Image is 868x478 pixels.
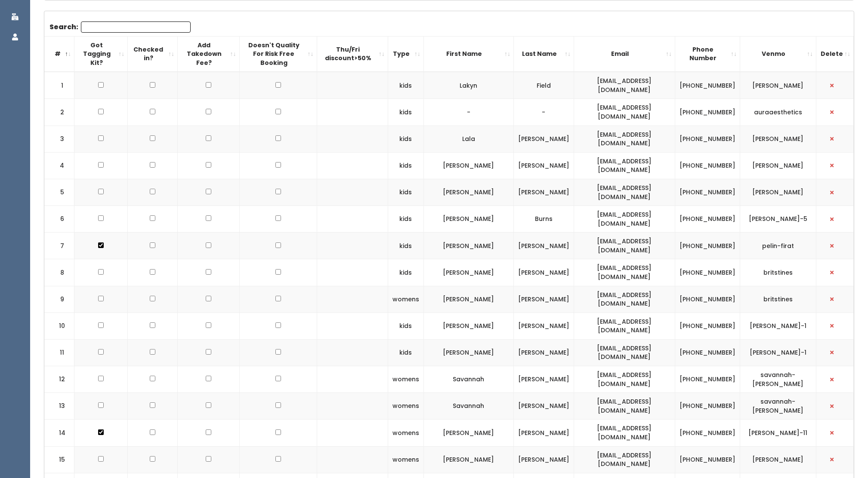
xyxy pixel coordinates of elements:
[81,21,191,33] input: Search:
[423,420,513,446] td: [PERSON_NAME]
[44,99,74,126] td: 2
[513,393,574,420] td: [PERSON_NAME]
[423,233,513,259] td: [PERSON_NAME]
[740,179,816,205] td: [PERSON_NAME]
[675,36,740,72] th: Phone Number: activate to sort column ascending
[740,393,816,420] td: savannah-[PERSON_NAME]
[675,206,740,233] td: [PHONE_NUMBER]
[44,72,74,99] td: 1
[388,36,423,72] th: Type: activate to sort column ascending
[574,179,675,205] td: [EMAIL_ADDRESS][DOMAIN_NAME]
[740,313,816,339] td: [PERSON_NAME]-1
[388,339,423,366] td: kids
[740,152,816,179] td: [PERSON_NAME]
[574,126,675,152] td: [EMAIL_ADDRESS][DOMAIN_NAME]
[44,286,74,313] td: 9
[128,36,178,72] th: Checked in?: activate to sort column ascending
[513,206,574,233] td: Burns
[574,152,675,179] td: [EMAIL_ADDRESS][DOMAIN_NAME]
[513,286,574,313] td: [PERSON_NAME]
[574,99,675,126] td: [EMAIL_ADDRESS][DOMAIN_NAME]
[740,339,816,366] td: [PERSON_NAME]-1
[423,36,513,72] th: First Name: activate to sort column ascending
[388,179,423,205] td: kids
[423,152,513,179] td: [PERSON_NAME]
[574,446,675,473] td: [EMAIL_ADDRESS][DOMAIN_NAME]
[388,152,423,179] td: kids
[574,233,675,259] td: [EMAIL_ADDRESS][DOMAIN_NAME]
[388,420,423,446] td: womens
[423,126,513,152] td: Lala
[816,36,853,72] th: Delete: activate to sort column ascending
[388,393,423,420] td: womens
[44,206,74,233] td: 6
[574,393,675,420] td: [EMAIL_ADDRESS][DOMAIN_NAME]
[423,259,513,286] td: [PERSON_NAME]
[675,179,740,205] td: [PHONE_NUMBER]
[574,366,675,393] td: [EMAIL_ADDRESS][DOMAIN_NAME]
[423,206,513,233] td: [PERSON_NAME]
[44,259,74,286] td: 8
[513,99,574,126] td: -
[675,233,740,259] td: [PHONE_NUMBER]
[574,206,675,233] td: [EMAIL_ADDRESS][DOMAIN_NAME]
[44,339,74,366] td: 11
[675,72,740,99] td: [PHONE_NUMBER]
[423,286,513,313] td: [PERSON_NAME]
[740,206,816,233] td: [PERSON_NAME]-5
[513,179,574,205] td: [PERSON_NAME]
[574,339,675,366] td: [EMAIL_ADDRESS][DOMAIN_NAME]
[388,366,423,393] td: womens
[423,393,513,420] td: Savannah
[49,21,191,33] label: Search:
[574,286,675,313] td: [EMAIL_ADDRESS][DOMAIN_NAME]
[44,126,74,152] td: 3
[388,313,423,339] td: kids
[388,286,423,313] td: womens
[513,152,574,179] td: [PERSON_NAME]
[740,36,816,72] th: Venmo: activate to sort column ascending
[574,313,675,339] td: [EMAIL_ADDRESS][DOMAIN_NAME]
[178,36,239,72] th: Add Takedown Fee?: activate to sort column ascending
[74,36,128,72] th: Got Tagging Kit?: activate to sort column ascending
[423,72,513,99] td: Lakyn
[388,446,423,473] td: womens
[675,393,740,420] td: [PHONE_NUMBER]
[574,420,675,446] td: [EMAIL_ADDRESS][DOMAIN_NAME]
[388,206,423,233] td: kids
[675,366,740,393] td: [PHONE_NUMBER]
[513,420,574,446] td: [PERSON_NAME]
[239,36,317,72] th: Doesn't Quality For Risk Free Booking : activate to sort column ascending
[740,126,816,152] td: [PERSON_NAME]
[423,446,513,473] td: [PERSON_NAME]
[740,99,816,126] td: auraaesthetics
[317,36,388,72] th: Thu/Fri discount&gt;50%: activate to sort column ascending
[675,446,740,473] td: [PHONE_NUMBER]
[44,179,74,205] td: 5
[44,446,74,473] td: 15
[423,179,513,205] td: [PERSON_NAME]
[675,126,740,152] td: [PHONE_NUMBER]
[675,313,740,339] td: [PHONE_NUMBER]
[44,313,74,339] td: 10
[740,72,816,99] td: [PERSON_NAME]
[388,259,423,286] td: kids
[423,366,513,393] td: Savannah
[423,339,513,366] td: [PERSON_NAME]
[513,446,574,473] td: [PERSON_NAME]
[423,99,513,126] td: -
[44,420,74,446] td: 14
[675,286,740,313] td: [PHONE_NUMBER]
[513,339,574,366] td: [PERSON_NAME]
[513,126,574,152] td: [PERSON_NAME]
[675,152,740,179] td: [PHONE_NUMBER]
[513,313,574,339] td: [PERSON_NAME]
[740,259,816,286] td: britstines
[513,36,574,72] th: Last Name: activate to sort column ascending
[44,233,74,259] td: 7
[44,152,74,179] td: 4
[574,259,675,286] td: [EMAIL_ADDRESS][DOMAIN_NAME]
[574,72,675,99] td: [EMAIL_ADDRESS][DOMAIN_NAME]
[44,366,74,393] td: 12
[44,393,74,420] td: 13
